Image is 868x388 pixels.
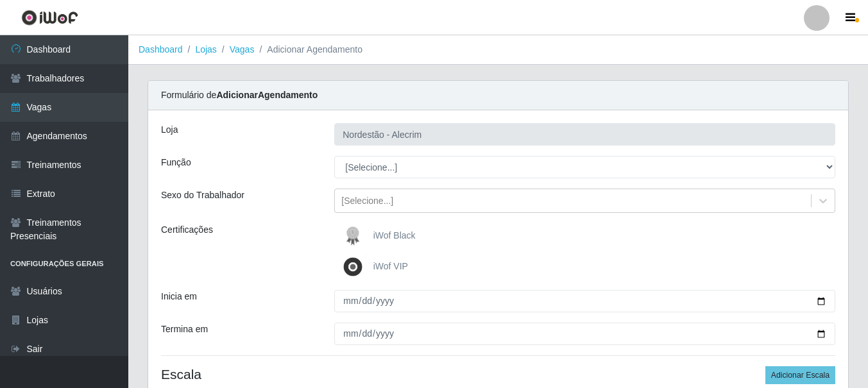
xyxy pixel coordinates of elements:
label: Função [161,156,191,169]
nav: breadcrumb [128,35,868,65]
a: Dashboard [139,44,183,55]
h4: Escala [161,366,835,382]
li: Adicionar Agendamento [254,43,362,56]
input: 00/00/0000 [334,290,835,312]
button: Adicionar Escala [765,366,835,384]
img: iWof VIP [340,254,371,280]
img: CoreUI Logo [21,10,78,26]
div: [Selecione...] [341,194,393,208]
img: iWof Black [340,223,371,249]
div: Formulário de [148,81,848,110]
a: Lojas [195,44,216,55]
span: iWof Black [373,230,416,240]
input: 00/00/0000 [334,323,835,345]
strong: Adicionar Agendamento [216,90,318,100]
label: Loja [161,123,178,137]
label: Inicia em [161,290,197,303]
span: iWof VIP [373,261,408,271]
label: Certificações [161,223,213,237]
label: Termina em [161,323,208,336]
a: Vagas [230,44,255,55]
label: Sexo do Trabalhador [161,189,244,202]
